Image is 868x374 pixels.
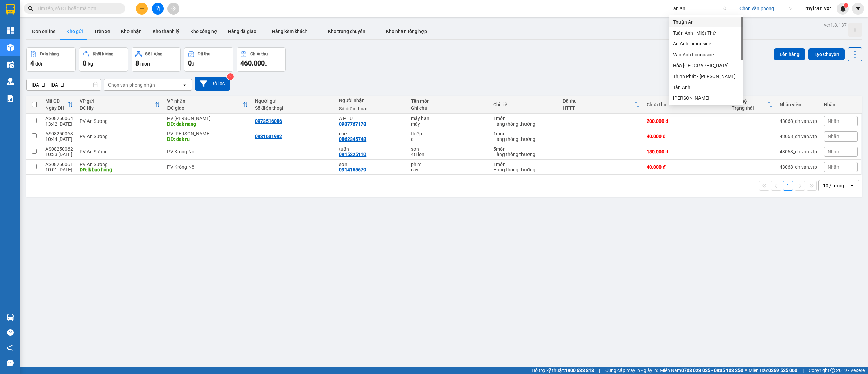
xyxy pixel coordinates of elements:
[849,183,855,188] svg: open
[339,152,366,157] div: 0915225110
[339,167,366,172] div: 0914155679
[61,23,88,39] button: Kho gửi
[823,182,844,189] div: 10 / trang
[828,164,839,170] span: Nhãn
[30,59,34,67] span: 4
[844,3,848,8] sup: 1
[93,52,113,56] div: Khối lượng
[780,134,817,139] div: 43068_chivan.vtp
[732,105,767,111] div: Trạng thái
[167,164,248,170] div: PV Krông Nô
[800,4,837,13] span: mytran.vxr
[147,23,185,39] button: Kho thanh lý
[840,5,846,12] img: icon-new-feature
[830,368,835,373] span: copyright
[647,164,725,170] div: 40.000 đ
[493,152,556,157] div: Hàng thông thường
[80,162,161,167] div: PV An Sương
[80,134,161,139] div: PV An Sương
[45,167,73,172] div: 10:01 [DATE]
[669,60,743,71] div: Hòa Thuận Anh
[272,29,308,34] span: Hàng kèm khách
[647,149,725,154] div: 180.000 đ
[605,367,658,374] span: Cung cấp máy in - giấy in:
[80,105,155,111] div: ĐC lấy
[660,367,743,374] span: Miền Nam
[116,23,147,39] button: Kho nhận
[493,131,556,136] div: 1 món
[647,118,725,124] div: 200.000 đ
[845,3,847,8] span: 1
[185,23,222,39] button: Kho công nợ
[35,61,44,67] span: đơn
[669,71,743,82] div: Thịnh Phát - Tuấn Anh
[803,367,804,374] span: |
[339,121,366,127] div: 0937767178
[167,131,248,136] div: PV [PERSON_NAME]
[669,38,743,49] div: An Anh Limousine
[7,314,14,321] img: warehouse-icon
[80,98,155,104] div: VP gửi
[563,105,634,111] div: HTTT
[647,102,725,107] div: Chưa thu
[673,29,739,37] div: Tuấn Anh - Miệt Thứ
[192,61,194,67] span: đ
[828,149,839,154] span: Nhãn
[669,49,743,60] div: Vân Anh Limousine
[27,79,101,90] input: Select a date range.
[824,21,847,29] div: ver 1.8.137
[182,82,188,88] svg: open
[227,73,234,80] sup: 2
[411,136,487,142] div: c
[328,29,366,34] span: Kho trung chuyển
[411,105,487,111] div: Ghi chú
[7,329,14,336] span: question-circle
[198,52,210,56] div: Đã thu
[45,146,73,152] div: AS08250062
[493,136,556,142] div: Hàng thông thường
[155,6,160,11] span: file-add
[673,18,739,26] div: Thuận An
[411,152,487,157] div: 4t1lon
[563,98,634,104] div: Đã thu
[79,47,128,72] button: Khối lượng0kg
[140,61,150,67] span: món
[188,59,192,67] span: 0
[167,116,248,121] div: PV [PERSON_NAME]
[669,93,743,104] div: Trần Anh
[88,61,93,67] span: kg
[673,83,739,91] div: Tân Anh
[7,61,14,68] img: warehouse-icon
[255,134,282,139] div: 0931631992
[808,48,845,60] button: Tạo Chuyến
[647,134,725,139] div: 40.000 đ
[167,136,248,142] div: DĐ: dak ru
[673,94,739,102] div: [PERSON_NAME]
[673,51,739,58] div: Vân Anh Limousine
[171,6,176,11] span: aim
[673,73,739,80] div: Thịnh Phát - [PERSON_NAME]
[45,152,73,157] div: 10:33 [DATE]
[848,23,862,37] div: Tạo kho hàng mới
[673,62,739,69] div: Hòa [GEOGRAPHIC_DATA]
[184,47,233,72] button: Đã thu0đ
[240,59,265,67] span: 460.000
[167,105,243,111] div: ĐC giao
[386,29,427,34] span: Kho nhận tổng hợp
[339,106,404,111] div: Số điện thoại
[140,6,144,11] span: plus
[411,131,487,136] div: thiệp
[532,367,594,374] span: Hỗ trợ kỹ thuật:
[669,17,743,27] div: Thuận An
[411,162,487,167] div: phim
[780,118,817,124] div: 43068_chivan.vtp
[493,162,556,167] div: 1 món
[7,44,14,51] img: warehouse-icon
[255,98,332,104] div: Người gửi
[599,367,600,374] span: |
[167,121,248,127] div: DĐ: dak nang
[164,96,252,114] th: Toggle SortBy
[493,167,556,172] div: Hàng thông thường
[135,59,139,67] span: 8
[681,368,743,373] strong: 0708 023 035 - 0935 103 250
